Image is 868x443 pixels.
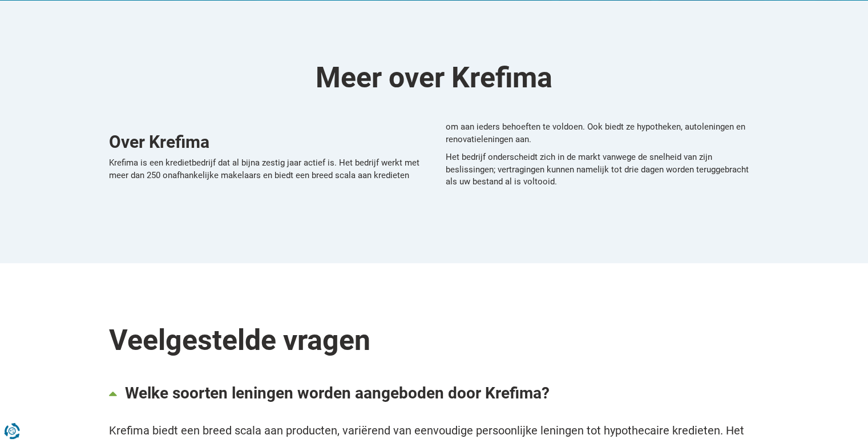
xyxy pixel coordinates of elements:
[109,58,760,98] div: Meer over Krefima
[109,320,760,361] div: Veelgestelde vragen
[109,121,760,206] p: Krefima is een kredietbedrijf dat al bijna zestig jaar actief is. Het bedrijf werkt met meer dan ...
[109,372,760,413] a: Welke soorten leningen worden aangeboden door Krefima?
[109,132,209,152] b: Over Krefima
[446,151,760,188] p: Het bedrijf onderscheidt zich in de markt vanwege de snelheid van zijn beslissingen; vertragingen...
